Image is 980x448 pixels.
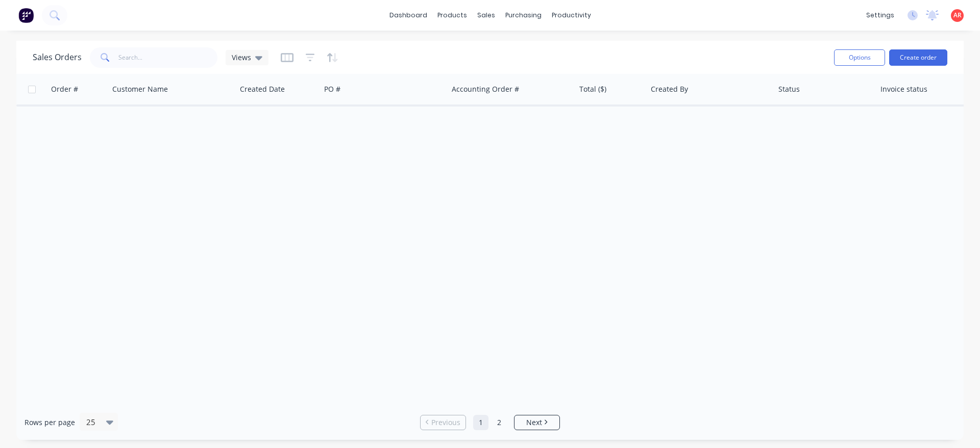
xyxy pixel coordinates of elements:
[118,47,218,68] input: Search...
[778,84,800,94] div: Status
[834,49,885,66] button: Options
[431,417,460,428] span: Previous
[472,8,500,23] div: sales
[452,84,519,94] div: Accounting Order #
[324,84,340,94] div: PO #
[432,8,472,23] div: products
[880,84,927,94] div: Invoice status
[112,84,168,94] div: Customer Name
[24,417,75,428] span: Rows per page
[416,415,564,430] ul: Pagination
[651,84,688,94] div: Created By
[861,8,899,23] div: settings
[579,84,606,94] div: Total ($)
[514,417,559,428] a: Next page
[492,415,507,430] a: Page 2
[384,8,432,23] a: dashboard
[500,8,547,23] div: purchasing
[421,417,465,428] a: Previous page
[240,84,285,94] div: Created Date
[547,8,596,23] div: productivity
[33,52,82,62] h1: Sales Orders
[526,417,542,428] span: Next
[18,8,34,23] img: Factory
[889,49,947,66] button: Create order
[51,84,78,94] div: Order #
[232,52,251,63] span: Views
[473,415,488,430] a: Page 1 is your current page
[953,11,962,20] span: AR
